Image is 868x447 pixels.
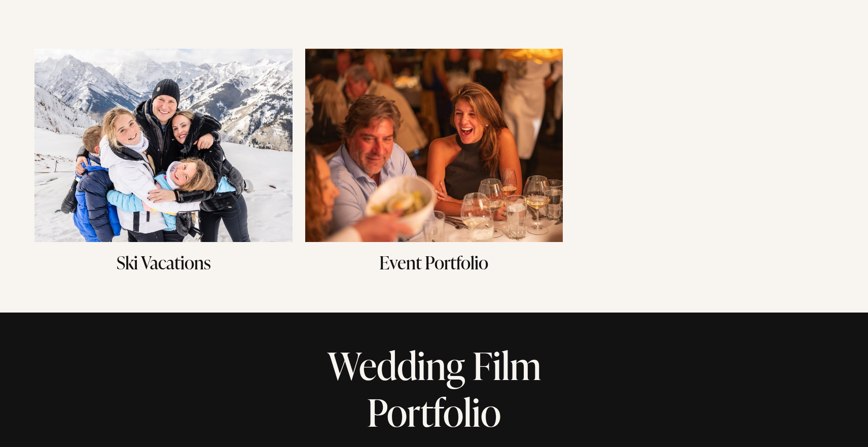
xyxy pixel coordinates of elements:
h3: Event Portfolio [305,250,563,275]
h3: Ski Vacations [34,250,292,275]
a: Ski Vacations Ski Vacations [34,49,292,284]
img: Ski Vacations [34,49,292,242]
img: Event Portfolio [305,49,563,242]
h1: Wedding Film Portfolio [269,341,599,435]
a: Event Portfolio Event Portfolio [305,49,563,284]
